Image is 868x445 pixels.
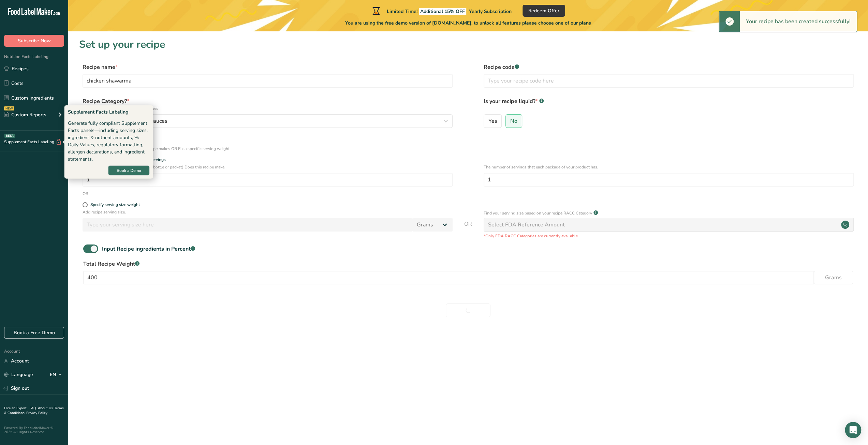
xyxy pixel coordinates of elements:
[83,114,453,128] button: Cooked Meals, Salads, & Sauces
[26,411,47,415] a: Privacy Policy
[484,210,592,216] p: Find your serving size based on your recipe RACC Category
[484,63,854,71] label: Recipe code
[740,11,857,32] div: Your recipe has been created successfully!
[83,137,453,146] div: Define serving size details
[4,35,64,47] button: Subscribe Now
[4,111,46,118] div: Custom Reports
[488,221,565,229] div: Select FDA Reference Amount
[50,371,64,379] div: EN
[117,167,141,174] span: Book a Demo
[345,19,591,27] span: You are using the free demo version of [DOMAIN_NAME], to unlock all features please choose one of...
[484,74,854,88] input: Type your recipe code here
[4,369,33,381] a: Language
[484,97,854,112] label: Is your recipe liquid?
[83,209,453,215] p: Add recipe serving size.
[579,20,591,26] span: plans
[4,327,64,339] a: Book a Free Demo
[83,146,453,152] div: Specify the number of servings the recipe makes OR Fix a specific serving weight
[488,118,497,124] span: Yes
[83,164,453,170] p: How many units of sealable items (i.e. bottle or packet) Does this recipe make.
[419,8,466,15] span: Additional 15% OFF
[4,406,64,415] a: Terms & Conditions .
[68,120,150,163] div: Generate fully compliant Supplement Facts panels—including serving sizes, ingredient & nutrient a...
[523,5,565,17] button: Redeem Offer
[4,134,15,138] div: BETA
[83,63,453,71] label: Recipe name
[108,165,150,176] button: Book a Demo
[83,191,88,197] div: OR
[484,164,854,170] p: The number of servings that each package of your product has.
[510,118,517,124] span: No
[469,8,512,15] span: Yearly Subscription
[79,37,857,52] h1: Set up your recipe
[38,406,54,411] a: About Us .
[83,218,413,232] input: Type your serving size here
[18,37,51,44] span: Subscribe Now
[4,406,28,411] a: Hire an Expert .
[30,406,38,411] a: FAQ .
[845,422,861,438] div: Open Intercom Messenger
[83,260,853,268] label: Total Recipe Weight
[4,426,64,434] div: Powered By FoodLabelMaker © 2025 All Rights Reserved
[4,106,14,110] div: NEW
[68,108,150,116] div: Supplement Facts Labeling
[825,273,842,282] span: Grams
[371,7,512,15] div: Limited Time!
[102,245,195,253] div: Input Recipe ingredients in Percent
[83,105,453,112] p: Select a category to organize your recipes
[90,202,140,207] div: Specify serving size weight
[83,97,453,112] label: Recipe Category?
[484,233,854,239] p: *Only FDA RACC Categories are currently available
[83,74,453,88] input: Type your recipe name here
[528,7,559,14] span: Redeem Offer
[814,271,853,284] button: Grams
[464,220,472,239] span: OR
